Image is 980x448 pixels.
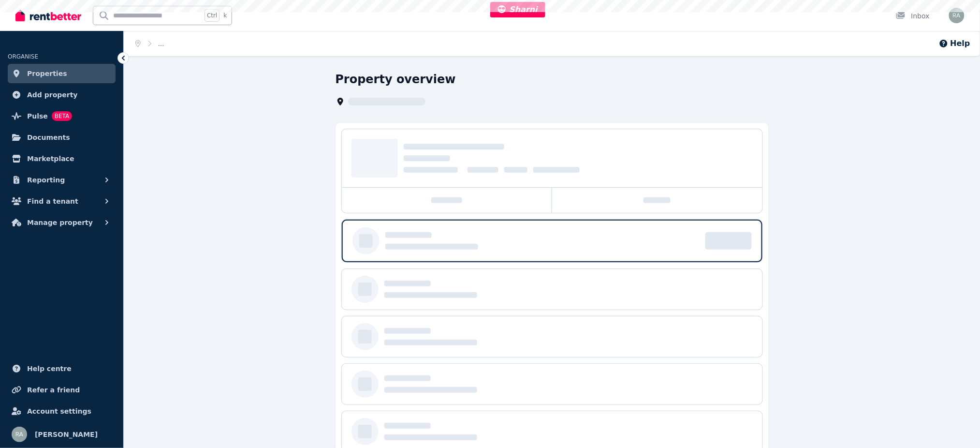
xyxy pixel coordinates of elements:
[8,380,116,400] a: Refer a friend
[205,9,219,22] span: Ctrl
[158,40,164,47] span: ...
[223,12,227,19] span: k
[27,68,67,79] span: Properties
[27,363,72,374] span: Help centre
[8,170,116,190] button: Reporting
[949,8,965,23] img: Rochelle Alvarez
[896,11,930,21] div: Inbox
[8,359,116,378] a: Help centre
[8,106,116,126] a: PulseBETA
[8,53,38,60] span: ORGANISE
[939,38,970,49] button: Help
[27,132,70,143] span: Documents
[8,192,116,211] button: Find a tenant
[8,128,116,147] a: Documents
[35,429,98,440] span: [PERSON_NAME]
[27,195,78,207] span: Find a tenant
[8,213,116,232] button: Manage property
[27,217,93,228] span: Manage property
[8,64,116,83] a: Properties
[12,427,27,442] img: Rochelle Alvarez
[15,8,81,23] img: RentBetter
[52,111,72,121] span: BETA
[27,153,74,164] span: Marketplace
[27,405,91,417] span: Account settings
[8,402,116,421] a: Account settings
[27,174,65,186] span: Reporting
[27,89,78,101] span: Add property
[27,110,48,122] span: Pulse
[27,384,80,396] span: Refer a friend
[124,31,176,56] nav: Breadcrumb
[8,85,116,105] a: Add property
[8,149,116,168] a: Marketplace
[336,72,456,87] h1: Property overview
